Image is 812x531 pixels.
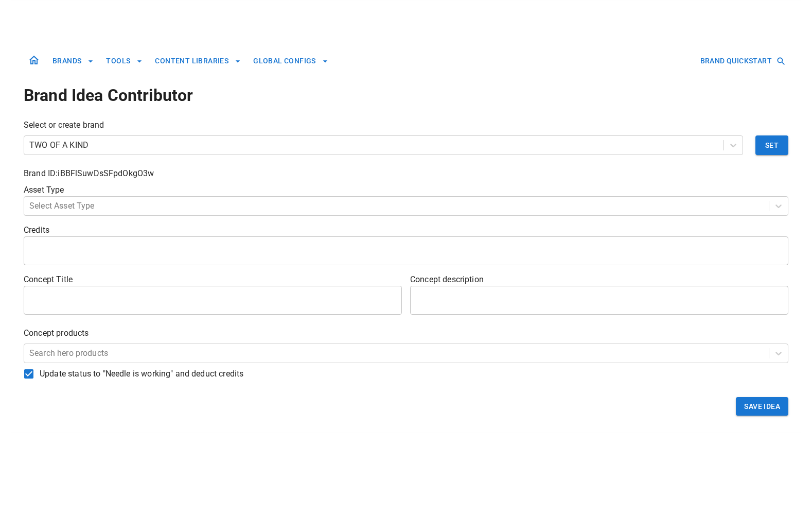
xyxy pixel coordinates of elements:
[696,52,788,71] button: BRAND QUICKSTART
[48,52,98,71] button: BRANDS
[24,119,788,131] p: Select or create brand
[755,135,788,155] button: Set
[24,273,402,286] p: Concept Title
[40,368,243,380] span: Update status to "Needle is working" and deduct credits
[24,83,788,108] h1: Brand Idea Contributor
[102,52,147,71] button: TOOLS
[24,184,788,196] p: Asset Type
[24,167,788,180] p: Brand ID: iBBFlSuwDsSFpdOkgO3w
[24,224,788,236] p: Credits
[24,327,788,339] p: Concept products
[736,397,788,416] button: SAVE IDEA
[151,52,245,71] button: CONTENT LIBRARIES
[410,273,788,286] p: Concept description
[249,52,332,71] button: GLOBAL CONFIGS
